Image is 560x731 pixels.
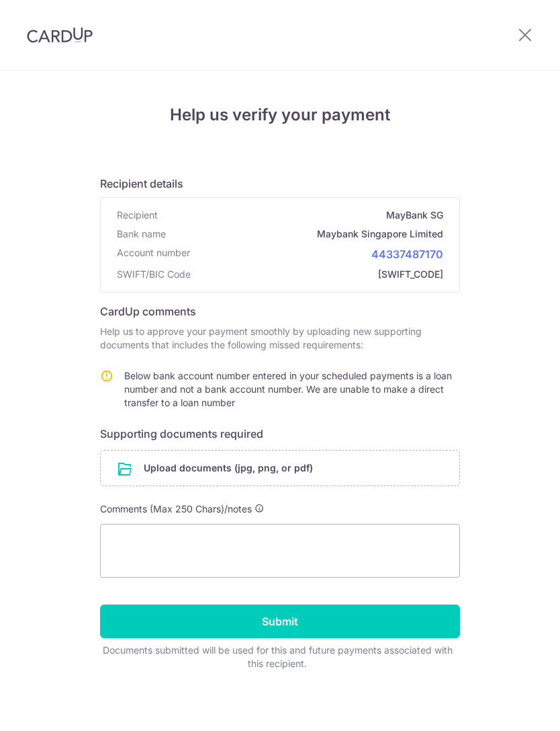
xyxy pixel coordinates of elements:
[100,103,460,127] h4: Help us verify your payment
[100,325,460,352] p: Help us to approve your payment smoothly by uploading new supporting documents that includes the ...
[100,644,455,670] div: Documents submitted will be used for this and future payments associated with this recipient.
[100,426,460,442] h6: Supporting documents required
[117,268,191,281] span: SWIFT/BIC Code
[163,208,443,222] span: MayBank SG
[27,27,93,43] img: CardUp
[100,605,460,638] input: Submit
[100,303,460,319] h6: CardUp comments
[371,247,443,261] a: 44337487170
[117,227,166,241] span: Bank name
[100,503,252,514] span: Comments (Max 250 Chars)/notes
[100,176,460,192] h6: Recipient details
[117,208,158,222] span: Recipient
[100,450,460,486] div: Upload documents (jpg, png, or pdf)
[171,227,443,241] span: Maybank Singapore Limited
[196,268,443,281] span: [SWIFT_CODE]
[124,370,452,408] span: Below bank account number entered in your scheduled payments is a loan number and not a bank acco...
[117,246,190,262] span: Account number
